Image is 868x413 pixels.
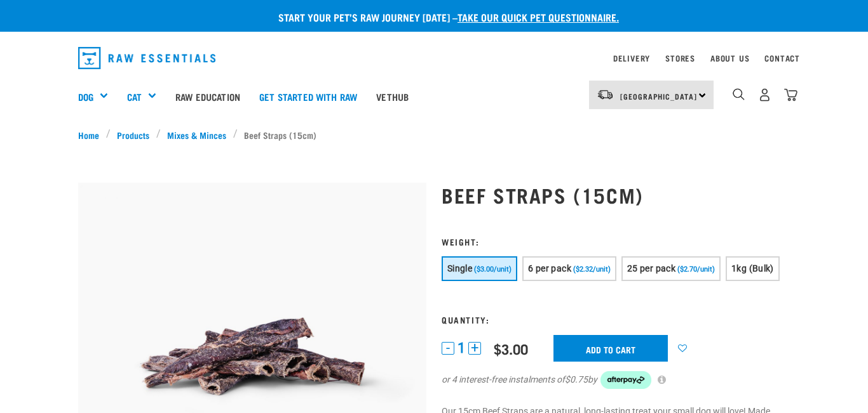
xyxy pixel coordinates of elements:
input: Add to cart [553,335,668,362]
a: Cat [127,89,142,104]
a: take our quick pet questionnaire. [458,14,619,20]
button: 6 per pack ($2.32/unit) [522,256,616,281]
a: Dog [78,89,93,104]
span: $0.75 [565,373,588,386]
a: Mixes & Minces [161,128,233,141]
img: home-icon-1@2x.png [733,88,745,100]
div: $3.00 [494,341,528,357]
img: home-icon@2x.png [784,88,797,102]
img: van-moving.png [597,89,614,100]
div: or 4 interest-free instalments of by [442,371,790,389]
nav: breadcrumbs [78,128,790,141]
h3: Quantity: [442,315,790,324]
a: Raw Education [166,71,250,122]
span: 6 per pack [528,263,571,273]
a: Get started with Raw [250,71,367,122]
button: 25 per pack ($2.70/unit) [621,256,721,281]
span: ($2.70/unit) [677,265,715,273]
button: 1kg (Bulk) [726,256,780,281]
span: ($3.00/unit) [474,265,512,273]
span: 1kg (Bulk) [731,263,774,273]
a: Home [78,128,106,141]
span: 1 [458,341,465,355]
span: ($2.32/unit) [573,265,611,273]
nav: dropdown navigation [68,42,800,74]
h3: Weight: [442,237,790,246]
button: + [468,342,481,355]
span: Single [447,263,472,273]
a: Vethub [367,71,418,122]
a: Contact [764,56,800,60]
span: [GEOGRAPHIC_DATA] [620,94,697,98]
a: Products [111,128,156,141]
button: Single ($3.00/unit) [442,256,517,281]
img: Afterpay [600,371,651,389]
button: - [442,342,454,355]
h1: Beef Straps (15cm) [442,183,790,206]
img: Raw Essentials Logo [78,47,215,69]
a: About Us [710,56,749,60]
a: Stores [665,56,695,60]
span: 25 per pack [627,263,675,273]
img: user.png [758,88,771,102]
a: Delivery [613,56,650,60]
